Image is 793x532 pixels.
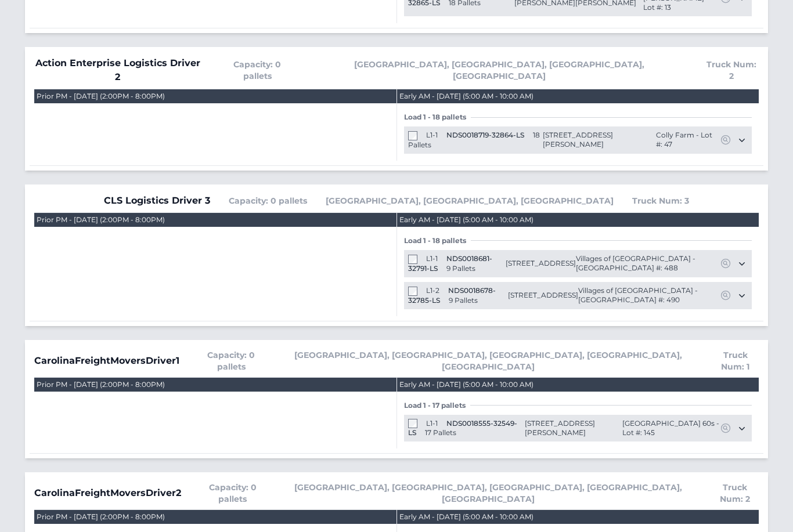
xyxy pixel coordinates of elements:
[313,59,685,82] span: [GEOGRAPHIC_DATA], [GEOGRAPHIC_DATA], [GEOGRAPHIC_DATA], [GEOGRAPHIC_DATA]
[37,92,165,102] div: Prior PM - [DATE] (2:00PM - 8:00PM)
[711,482,759,505] span: Truck Num: 2
[425,429,456,437] span: 17 Pallets
[198,350,265,373] span: Capacity: 0 pallets
[576,255,720,273] span: Villages of [GEOGRAPHIC_DATA] - [GEOGRAPHIC_DATA] #: 488
[446,265,475,273] span: 9 Pallets
[104,194,210,208] span: CLS Logistics Driver 3
[399,513,534,522] div: Early AM - [DATE] (5:00 AM - 10:00 AM)
[399,216,534,225] div: Early AM - [DATE] (5:00 AM - 10:00 AM)
[632,196,689,207] span: Truck Num: 3
[426,287,439,295] span: L1-2
[34,57,201,85] span: Action Enterprise Logistics Driver 2
[399,381,534,390] div: Early AM - [DATE] (5:00 AM - 10:00 AM)
[426,255,438,263] span: L1-1
[426,419,438,428] span: L1-1
[578,287,720,305] span: Villages of [GEOGRAPHIC_DATA] - [GEOGRAPHIC_DATA] #: 490
[426,131,438,140] span: L1-1
[34,354,179,368] span: CarolinaFreightMoversDriver1
[229,196,307,207] span: Capacity: 0 pallets
[37,513,165,522] div: Prior PM - [DATE] (2:00PM - 8:00PM)
[449,296,478,305] span: 9 Pallets
[326,196,614,207] span: [GEOGRAPHIC_DATA], [GEOGRAPHIC_DATA], [GEOGRAPHIC_DATA]
[284,482,692,505] span: [GEOGRAPHIC_DATA], [GEOGRAPHIC_DATA], [GEOGRAPHIC_DATA], [GEOGRAPHIC_DATA], [GEOGRAPHIC_DATA]
[399,92,534,102] div: Early AM - [DATE] (5:00 AM - 10:00 AM)
[656,131,720,150] span: Colly Farm - Lot #: 47
[408,255,492,273] span: NDS0018681-32791-LS
[506,259,576,269] span: [STREET_ADDRESS]
[622,419,720,438] span: [GEOGRAPHIC_DATA] 60s - Lot #: 145
[543,131,655,150] span: [STREET_ADDRESS][PERSON_NAME]
[219,59,295,82] span: Capacity: 0 pallets
[404,401,470,411] span: Load 1 - 17 pallets
[408,287,496,305] span: NDS0018678-32785-LS
[525,419,622,438] span: [STREET_ADDRESS][PERSON_NAME]
[704,59,759,82] span: Truck Num: 2
[404,113,471,122] span: Load 1 - 18 pallets
[37,216,165,225] div: Prior PM - [DATE] (2:00PM - 8:00PM)
[508,291,578,301] span: [STREET_ADDRESS]
[37,381,165,390] div: Prior PM - [DATE] (2:00PM - 8:00PM)
[404,237,471,246] span: Load 1 - 18 pallets
[408,131,540,150] span: 18 Pallets
[34,487,181,501] span: CarolinaFreightMoversDriver2
[446,131,524,140] span: NDS0018719-32864-LS
[283,350,694,373] span: [GEOGRAPHIC_DATA], [GEOGRAPHIC_DATA], [GEOGRAPHIC_DATA], [GEOGRAPHIC_DATA], [GEOGRAPHIC_DATA]
[712,350,759,373] span: Truck Num: 1
[200,482,266,505] span: Capacity: 0 pallets
[408,419,517,438] span: NDS0018555-32549-LS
